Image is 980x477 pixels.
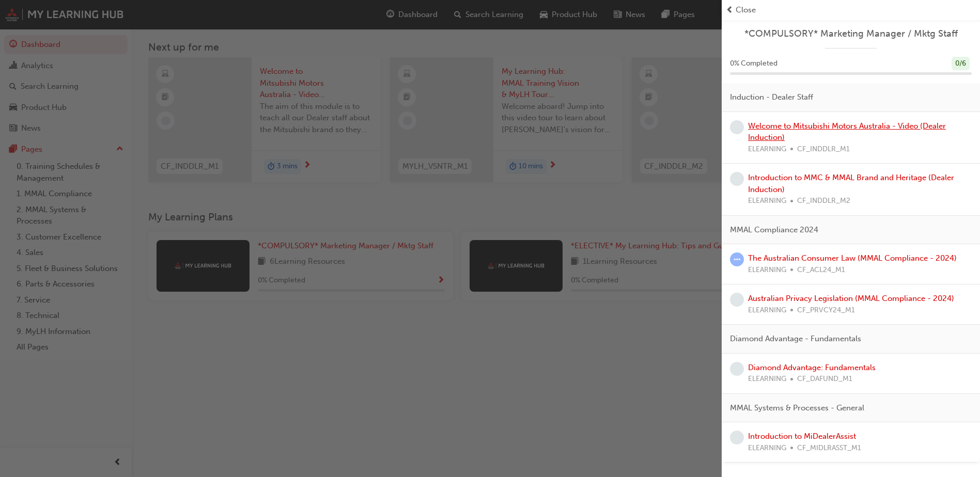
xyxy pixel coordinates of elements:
[797,305,855,316] span: CF_PRVCY24_M1
[797,442,861,454] span: CF_MIDLRASST_M1
[730,293,744,307] span: learningRecordVerb_NONE-icon
[748,363,876,372] a: Diamond Advantage: Fundamentals
[952,57,970,71] div: 0 / 6
[736,4,756,16] span: Close
[797,373,852,385] span: CF_DAFUND_M1
[748,294,954,303] a: Australian Privacy Legislation (MMAL Compliance - 2024)
[748,253,957,263] a: The Australian Consumer Law (MMAL Compliance - 2024)
[730,362,744,376] span: learningRecordVerb_NONE-icon
[748,432,856,441] a: Introduction to MiDealerAssist
[730,58,777,70] span: 0 % Completed
[730,91,813,103] span: Induction - Dealer Staff
[730,333,861,345] span: Diamond Advantage - Fundamentals
[730,402,864,414] span: MMAL Systems & Processes - General
[730,120,744,134] span: learningRecordVerb_NONE-icon
[797,264,845,276] span: CF_ACL24_M1
[748,373,786,385] span: ELEARNING
[748,173,954,194] a: Introduction to MMC & MMAL Brand and Heritage (Dealer Induction)
[730,431,744,444] span: learningRecordVerb_NONE-icon
[730,172,744,186] span: learningRecordVerb_NONE-icon
[748,195,786,207] span: ELEARNING
[797,195,850,207] span: CF_INDDLR_M2
[748,305,786,316] span: ELEARNING
[730,252,744,266] span: learningRecordVerb_ATTEMPT-icon
[748,144,786,155] span: ELEARNING
[730,224,818,236] span: MMAL Compliance 2024
[748,442,786,454] span: ELEARNING
[797,144,850,155] span: CF_INDDLR_M1
[748,121,946,142] a: Welcome to Mitsubishi Motors Australia - Video (Dealer Induction)
[726,4,976,16] button: prev-iconClose
[726,4,734,16] span: prev-icon
[730,28,972,40] a: *COMPULSORY* Marketing Manager / Mktg Staff
[748,264,786,276] span: ELEARNING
